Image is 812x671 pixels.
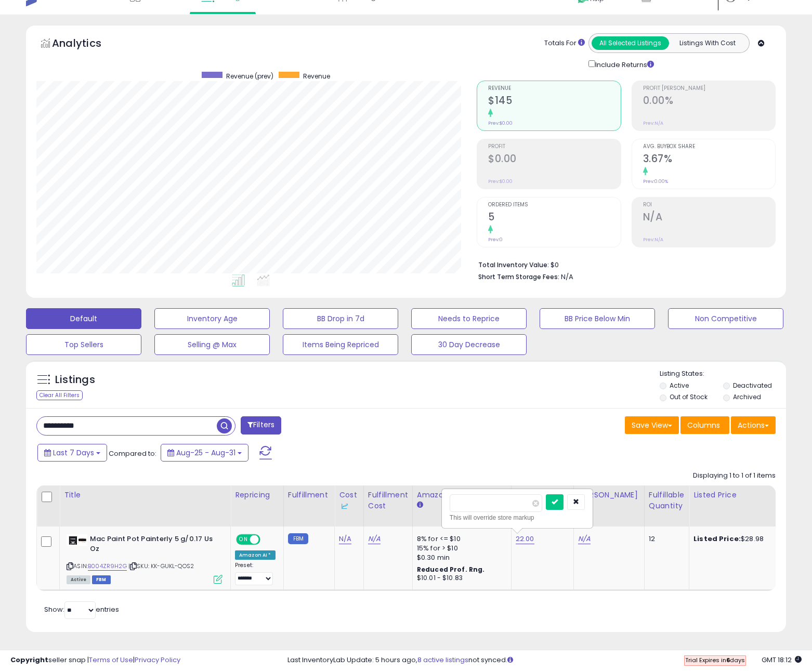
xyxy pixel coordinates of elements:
[287,655,802,665] div: Last InventoryLab Update: 5 hours ago, not synced.
[488,86,621,91] span: Revenue
[478,260,549,269] b: Total Inventory Value:
[581,58,666,70] div: Include Returns
[685,656,745,664] span: Trial Expires in days
[64,490,226,501] div: Title
[67,534,87,546] img: 31HoaN4eytL._SL40_.jpg
[176,448,235,458] span: Aug-25 - Aug-31
[488,120,513,126] small: Prev: $0.00
[235,550,276,560] div: Amazon AI *
[762,655,802,665] span: 2025-09-8 18:12 GMT
[128,562,194,570] span: | SKU: KK-GUKL-QOS2
[417,655,468,665] a: 8 active listings
[88,562,127,571] a: B004ZR9H2G
[339,501,359,511] div: Some or all of the values in this column are provided from Inventory Lab.
[643,178,668,185] small: Prev: 0.00%
[235,562,276,585] div: Preset:
[488,236,503,243] small: Prev: 0
[55,373,95,387] h5: Listings
[660,369,786,379] p: Listing States:
[733,392,761,401] label: Archived
[10,655,48,665] strong: Copyright
[516,534,534,544] a: 22.00
[649,534,681,544] div: 12
[625,416,679,434] button: Save View
[578,490,640,511] div: [PERSON_NAME]
[92,575,111,584] span: FBM
[237,535,250,544] span: ON
[154,334,270,355] button: Selling @ Max
[670,381,689,390] label: Active
[488,144,621,150] span: Profit
[687,420,720,430] span: Columns
[67,575,90,584] span: All listings currently available for purchase on Amazon
[417,490,507,501] div: Amazon Fees
[288,490,330,501] div: Fulfillment
[288,533,308,544] small: FBM
[668,308,783,329] button: Non Competitive
[540,308,655,329] button: BB Price Below Min
[592,36,669,50] button: All Selected Listings
[417,574,503,583] div: $10.01 - $10.83
[488,95,621,109] h2: $145
[693,534,741,544] b: Listed Price:
[450,512,585,523] div: This will override store markup
[578,501,640,511] div: Some or all of the values in this column are provided from Inventory Lab.
[488,211,621,225] h2: 5
[643,144,776,150] span: Avg. Buybox Share
[693,534,780,544] div: $28.98
[259,535,276,544] span: OFF
[44,604,119,614] span: Show: entries
[643,120,663,126] small: Prev: N/A
[303,72,330,81] span: Revenue
[649,490,685,511] div: Fulfillable Quantity
[643,236,663,243] small: Prev: N/A
[368,534,381,544] a: N/A
[161,444,248,462] button: Aug-25 - Aug-31
[478,272,559,281] b: Short Term Storage Fees:
[733,381,772,390] label: Deactivated
[731,416,776,434] button: Actions
[52,36,122,53] h5: Analytics
[643,153,776,167] h2: 3.67%
[478,258,768,270] li: $0
[135,655,180,665] a: Privacy Policy
[37,444,107,462] button: Last 7 Days
[36,390,83,400] div: Clear All Filters
[26,334,141,355] button: Top Sellers
[283,334,398,355] button: Items Being Repriced
[643,95,776,109] h2: 0.00%
[10,655,180,665] div: seller snap | |
[578,534,591,544] a: N/A
[488,178,513,185] small: Prev: $0.00
[544,38,585,48] div: Totals For
[411,334,527,355] button: 30 Day Decrease
[235,490,279,501] div: Repricing
[693,471,776,481] div: Displaying 1 to 1 of 1 items
[26,308,141,329] button: Default
[561,272,573,282] span: N/A
[339,534,351,544] a: N/A
[488,202,621,208] span: Ordered Items
[241,416,281,435] button: Filters
[339,490,359,511] div: Cost
[488,153,621,167] h2: $0.00
[90,534,216,556] b: Mac Paint Pot Painterly 5 g/0.17 Us Oz
[109,449,156,458] span: Compared to:
[726,656,730,664] b: 6
[417,565,485,574] b: Reduced Prof. Rng.
[89,655,133,665] a: Terms of Use
[643,211,776,225] h2: N/A
[283,308,398,329] button: BB Drop in 7d
[417,544,503,553] div: 15% for > $10
[643,202,776,208] span: ROI
[417,553,503,562] div: $0.30 min
[154,308,270,329] button: Inventory Age
[693,490,783,501] div: Listed Price
[669,36,746,50] button: Listings With Cost
[417,501,423,510] small: Amazon Fees.
[417,534,503,544] div: 8% for <= $10
[339,501,349,511] img: InventoryLab Logo
[670,392,708,401] label: Out of Stock
[411,308,527,329] button: Needs to Reprice
[368,490,408,511] div: Fulfillment Cost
